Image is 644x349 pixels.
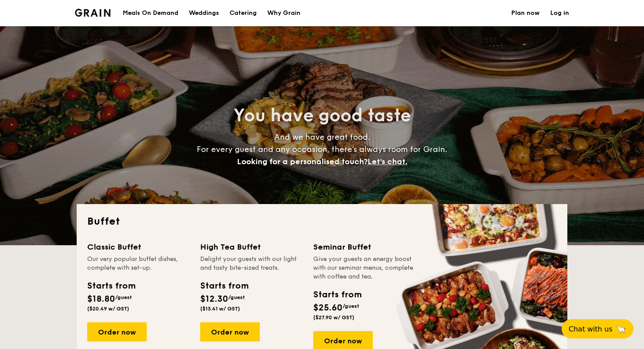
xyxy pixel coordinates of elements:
div: Classic Buffet [87,241,190,253]
div: Order now [200,322,260,342]
div: Seminar Buffet [313,241,416,253]
a: Logotype [75,9,110,17]
div: Delight your guests with our light and tasty bite-sized treats. [200,255,303,272]
div: Our very popular buffet dishes, complete with set-up. [87,255,190,272]
span: $25.60 [313,303,343,313]
span: Looking for a personalised touch? [237,157,368,166]
span: $18.80 [87,294,115,304]
div: High Tea Buffet [200,241,303,253]
img: Grain [75,9,110,17]
span: You have good taste [234,105,411,126]
div: Starts from [313,288,361,301]
span: $12.30 [200,294,228,304]
span: /guest [343,303,359,309]
div: Starts from [200,279,248,293]
span: 🦙 [616,324,626,334]
span: /guest [115,294,132,300]
h2: Buffet [87,215,557,229]
button: Chat with us🦙 [562,319,633,338]
span: Chat with us [569,325,612,333]
div: Give your guests an energy boost with our seminar menus, complete with coffee and tea. [313,255,416,281]
span: ($27.90 w/ GST) [313,314,354,321]
div: Starts from [87,279,135,293]
div: Order now [87,322,147,342]
span: ($20.49 w/ GST) [87,306,129,312]
span: Let's chat. [368,157,407,166]
span: And we have great food. For every guest and any occasion, there’s always room for Grain. [197,132,447,166]
span: /guest [228,294,245,300]
span: ($13.41 w/ GST) [200,306,240,312]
